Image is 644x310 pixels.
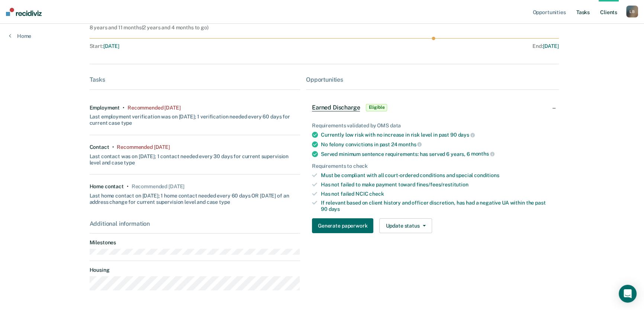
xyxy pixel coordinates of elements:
div: End : [327,43,558,49]
button: LB [626,6,638,17]
span: days [329,206,340,212]
div: Employment [90,105,120,111]
div: No felony convictions in past 24 [321,141,553,148]
a: Navigate to form link [312,218,376,233]
span: check [369,191,384,197]
div: Last home contact on [DATE]; 1 home contact needed every 60 days OR [DATE] of an address change f... [90,190,300,205]
span: months [398,141,422,147]
div: Last contact was on [DATE]; 1 contact needed every 30 days for current supervision level and case... [90,150,300,166]
img: Recidiviz [6,8,42,16]
div: Last employment verification was on [DATE]; 1 verification needed every 60 days for current case ... [90,111,300,126]
div: • [112,144,114,150]
span: months [471,151,495,157]
span: Eligible [366,104,387,111]
div: Must be compliant with all court-ordered conditions and special [321,172,553,179]
span: [DATE] [103,43,119,49]
div: Recommended 4 years ago [128,105,180,111]
button: Generate paperwork [312,218,373,233]
span: fines/fees/restitution [416,182,468,187]
div: If relevant based on client history and officer discretion, has had a negative UA within the past 90 [321,200,553,212]
div: Currently low risk with no increase in risk level in past 90 [321,131,553,138]
div: Additional information [90,220,300,227]
span: Earned Discharge [312,104,360,111]
div: Home contact [90,183,124,190]
div: Served minimum sentence requirements: has served 6 years, 6 [321,151,553,157]
div: • [127,183,129,190]
div: 8 years and 11 months ( 2 years and 4 months to go ) [90,25,209,31]
span: conditions [474,172,499,178]
div: Requirements validated by OMS data [312,123,553,129]
span: [DATE] [543,43,559,49]
dt: Milestones [90,239,300,246]
div: Open Intercom Messenger [619,285,637,303]
div: L B [626,6,638,17]
div: • [123,105,125,111]
span: days [458,132,474,138]
a: Home [9,33,31,39]
button: Update status [379,218,432,233]
div: Recommended in 11 days [132,183,184,190]
dt: Housing [90,267,300,273]
div: Earned DischargeEligible [306,96,559,120]
div: Start : [90,43,325,49]
div: Tasks [90,76,300,83]
div: Recommended 19 days ago [117,144,170,150]
div: Contact [90,144,109,150]
div: Requirements to check [312,163,553,169]
div: Has not failed NCIC [321,191,553,197]
div: Opportunities [306,76,559,83]
div: Has not failed to make payment toward [321,182,553,188]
